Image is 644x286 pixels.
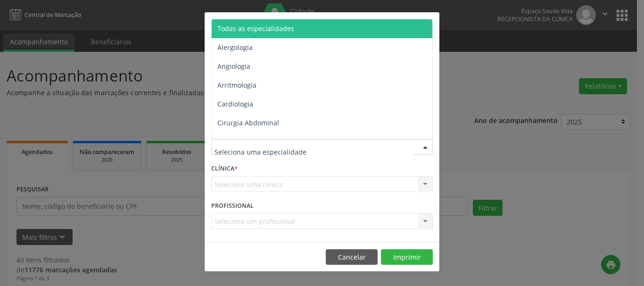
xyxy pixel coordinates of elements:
[326,249,378,265] button: Cancelar
[215,142,413,161] input: Seleciona uma especialidade
[211,198,254,213] label: PROFISSIONAL
[217,43,253,52] span: Alergologia
[217,81,256,90] span: Arritmologia
[217,62,250,71] span: Angiologia
[217,99,253,108] span: Cardiologia
[381,249,433,265] button: Imprimir
[421,12,439,35] button: Close
[217,24,294,33] span: Todas as especialidades
[211,162,238,176] label: CLÍNICA
[217,118,279,127] span: Cirurgia Abdominal
[217,137,275,146] span: Cirurgia Bariatrica
[211,19,319,31] h5: Relatório de agendamentos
